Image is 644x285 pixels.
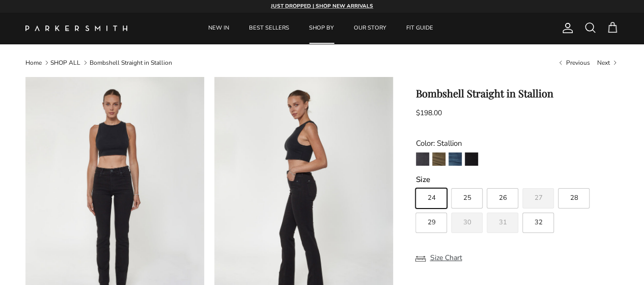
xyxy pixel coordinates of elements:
[498,195,507,201] span: 26
[427,219,435,226] span: 29
[415,174,430,185] legend: Size
[448,152,462,169] a: La Jolla
[90,59,172,67] a: Bombshell Straight in Stallion
[300,13,343,44] a: SHOP BY
[534,219,542,226] span: 32
[25,58,619,67] nav: Breadcrumbs
[465,152,478,166] img: Stallion
[597,58,619,67] a: Next
[557,22,574,34] a: Account
[498,219,507,226] span: 31
[464,152,479,169] a: Stallion
[25,25,127,31] img: Parker Smith
[463,195,471,201] span: 25
[534,195,542,201] span: 27
[50,59,80,67] a: SHOP ALL
[152,13,490,44] div: Primary
[449,152,462,166] img: La Jolla
[397,13,442,44] a: FIT GUIDE
[597,59,610,67] span: Next
[415,137,619,149] div: Color: Stallion
[427,195,435,201] span: 24
[240,13,298,44] a: BEST SELLERS
[25,59,42,67] a: Home
[415,108,441,118] span: $198.00
[557,58,590,67] a: Previous
[451,213,483,233] label: Sold out
[415,152,430,169] a: Point Break
[271,2,373,10] a: JUST DROPPED | SHOP NEW ARRIVALS
[432,152,445,166] img: Army
[463,219,471,226] span: 30
[199,13,238,44] a: NEW IN
[415,248,462,268] button: Size Chart
[415,87,619,99] h1: Bombshell Straight in Stallion
[487,213,518,233] label: Sold out
[522,188,554,209] label: Sold out
[345,13,396,44] a: OUR STORY
[570,195,578,201] span: 28
[416,152,429,166] img: Point Break
[566,59,590,67] span: Previous
[432,152,446,169] a: Army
